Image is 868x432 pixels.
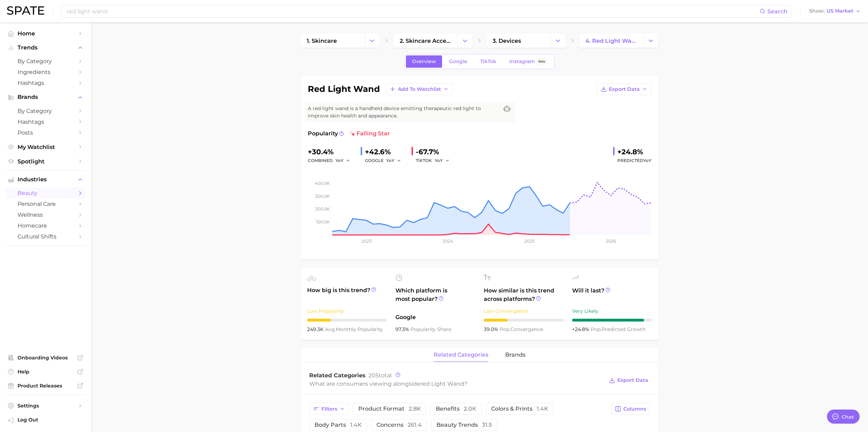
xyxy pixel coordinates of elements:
span: total [368,372,392,379]
span: How similar is this trend across platforms? [484,286,564,303]
div: Very Likely [572,307,652,315]
div: 9 / 10 [572,319,652,322]
span: Help [18,369,74,375]
span: YoY [386,157,394,163]
span: related categories [434,352,488,358]
button: YoY [386,156,401,165]
button: Filters [309,403,349,415]
a: homecare [6,220,86,231]
button: Export Data [597,83,651,95]
a: Home [6,28,86,39]
div: combined [308,156,355,165]
a: Settings [6,400,86,411]
span: concerns [377,422,422,428]
tspan: 2023 [361,238,372,244]
span: Brands [18,94,74,100]
div: 3 / 10 [307,319,387,322]
span: Add to Watchlist [398,86,441,92]
div: 3 / 10 [484,319,564,322]
div: Low Popularity [307,307,387,315]
span: 2. skincare accessories [400,38,452,44]
span: 1.4k [350,421,362,428]
a: Onboarding Videos [6,352,86,363]
span: Industries [18,176,74,183]
span: beauty trends [436,422,492,428]
input: Search here for a brand, industry, or ingredient [66,5,760,17]
button: Change Category [457,34,473,48]
span: US Market [827,9,853,13]
span: Log Out [18,417,80,423]
span: Google [395,313,475,322]
span: Hashtags [18,80,74,86]
span: colors & prints [491,406,548,412]
a: by Category [6,106,86,116]
span: by Category [18,108,74,114]
div: GOOGLE [365,156,406,165]
span: cultural shifts [18,233,74,240]
span: convergence [500,326,543,332]
button: Industries [6,174,86,185]
span: 205 [368,372,379,379]
a: Overview [406,55,442,68]
span: YoY [335,157,344,163]
span: homecare [18,222,74,229]
a: cultural shifts [6,231,86,242]
span: Ingredients [18,69,74,75]
span: How big is this trend? [307,286,387,303]
abbr: popularity index [591,326,602,332]
span: Show [809,9,825,13]
span: personal care [18,201,74,207]
tspan: 2026 [606,238,616,244]
span: 2.0k [464,405,476,412]
abbr: popularity index [500,326,510,332]
span: monthly popularity [325,326,383,332]
a: Hashtags [6,116,86,127]
span: 31.5 [482,421,492,428]
a: Log out. Currently logged in with e-mail stephanie.lukasiak@voyantbeauty.com. [6,414,86,426]
img: SPATE [7,6,44,15]
a: 2. skincare accessories [394,34,457,48]
div: -67.7% [416,146,454,157]
span: predicted growth [591,326,645,332]
button: ShowUS Market [807,7,863,16]
a: by Category [6,56,86,67]
a: My Watchlist [6,142,86,153]
span: Instagram [509,59,535,65]
span: wellness [18,211,74,218]
span: 39.0% [484,326,500,332]
a: Google [443,55,473,68]
span: beauty [18,190,74,196]
span: product format [358,406,421,412]
a: 4. red light wand [579,34,643,48]
a: 3. devices [487,34,550,48]
span: Onboarding Videos [18,355,74,361]
span: Overview [412,59,436,65]
span: Home [18,30,74,37]
span: 3. devices [493,38,521,44]
span: Google [449,59,467,65]
tspan: 2025 [524,238,535,244]
div: +42.6% [365,146,406,157]
a: Product Releases [6,380,86,391]
a: TikTok [474,55,502,68]
span: Search [767,8,787,15]
a: Ingredients [6,67,86,77]
tspan: 2024 [443,238,453,244]
span: Posts [18,129,74,136]
button: Export Data [607,376,650,385]
span: Columns [623,406,646,412]
span: 2.8k [409,405,421,412]
a: Spotlight [6,156,86,167]
span: 97.3% [395,326,411,332]
div: TIKTOK [416,156,454,165]
a: Hashtags [6,77,86,88]
span: Hashtags [18,119,74,125]
span: Trends [18,45,74,51]
span: 261.4 [408,421,422,428]
span: Product Releases [18,383,74,389]
span: 4. red light wand [585,38,637,44]
img: falling star [350,131,355,136]
a: Posts [6,127,86,138]
button: Change Category [643,34,658,48]
span: Popularity [308,129,338,138]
